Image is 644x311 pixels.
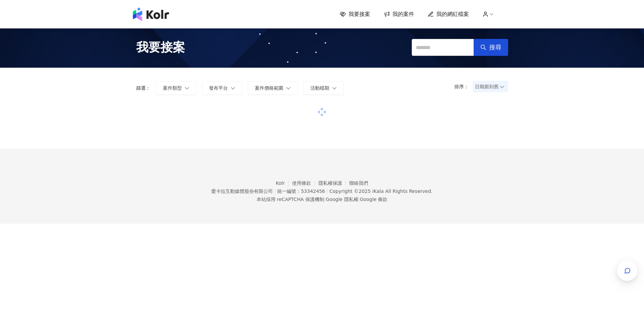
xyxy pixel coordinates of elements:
a: Google 條款 [360,197,387,202]
span: 案件類型 [163,85,182,91]
span: 我要接案 [136,39,185,56]
span: | [358,197,360,202]
p: 篩選： [136,85,150,91]
span: 本站採用 reCAPTCHA 保護機制 [257,195,387,203]
span: | [324,197,326,202]
a: Google 隱私權 [326,197,358,202]
button: 案件類型 [156,81,196,95]
div: Copyright © 2025 All Rights Reserved. [329,188,432,194]
a: Kolr [276,180,292,186]
a: 我要接案 [340,10,370,18]
span: 我的網紅檔案 [436,10,469,18]
a: iKala [372,188,384,194]
span: | [326,188,328,194]
span: search [480,44,486,50]
a: 使用條款 [292,180,318,186]
p: 排序： [454,84,473,89]
a: 我的案件 [384,10,414,18]
button: 案件價格範圍 [248,81,298,95]
span: 我的案件 [392,10,414,18]
a: 我的網紅檔案 [428,10,469,18]
span: 我要接案 [349,10,370,18]
div: 愛卡拉互動媒體股份有限公司 [211,188,273,194]
img: logo [133,7,169,21]
a: 隱私權保護 [318,180,350,186]
button: 活動檔期 [303,81,344,95]
button: 搜尋 [474,39,508,56]
span: 活動檔期 [310,85,329,91]
button: 發布平台 [202,81,242,95]
span: 案件價格範圍 [255,85,283,91]
span: | [274,188,276,194]
a: 聯絡我們 [349,180,368,186]
span: 日期新到舊 [475,82,506,92]
span: 搜尋 [489,44,501,51]
span: 發布平台 [209,85,228,91]
div: 統一編號：53342456 [277,188,325,194]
